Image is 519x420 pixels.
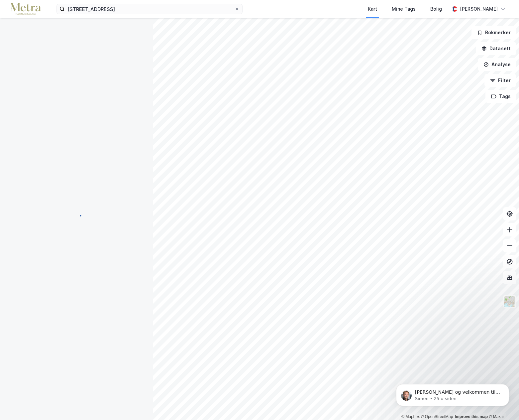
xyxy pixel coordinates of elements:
[11,3,41,15] img: metra-logo.256734c3b2bbffee19d4.png
[485,90,516,103] button: Tags
[471,26,516,39] button: Bokmerker
[484,74,516,87] button: Filter
[460,5,498,13] div: [PERSON_NAME]
[503,295,516,308] img: Z
[368,5,377,13] div: Kart
[421,414,453,419] a: OpenStreetMap
[478,58,516,71] button: Analyse
[386,370,519,417] iframe: Intercom notifications melding
[65,4,234,14] input: Søk på adresse, matrikkel, gårdeiere, leietakere eller personer
[455,414,488,419] a: Improve this map
[392,5,416,13] div: Mine Tags
[476,42,516,55] button: Datasett
[430,5,442,13] div: Bolig
[71,210,82,220] img: spinner.a6d8c91a73a9ac5275cf975e30b51cfb.svg
[401,414,420,419] a: Mapbox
